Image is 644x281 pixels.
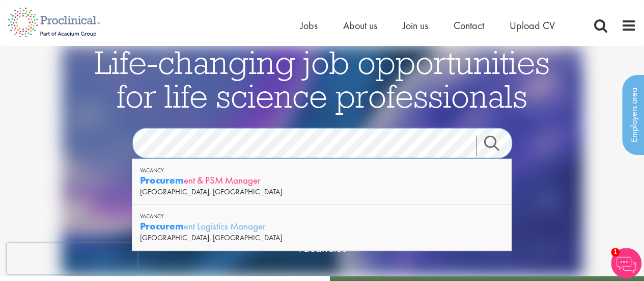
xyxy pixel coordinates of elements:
img: candidate home [61,46,583,276]
a: Contact [454,19,484,32]
span: See latest vacancies [271,225,373,256]
div: [GEOGRAPHIC_DATA], [GEOGRAPHIC_DATA] [140,233,503,243]
a: Job search submit button [476,136,520,156]
span: Life-changing job opportunities for life science professionals [95,42,550,116]
div: [GEOGRAPHIC_DATA], [GEOGRAPHIC_DATA] [140,187,503,197]
div: Vacancy [140,213,503,220]
a: Upload CV [510,19,555,32]
iframe: reCAPTCHA [7,243,137,274]
strong: Procurem [140,174,184,187]
div: ent & PSM Manager [140,174,503,187]
div: ent Logistics Manager [140,220,503,233]
div: Vacancy [140,167,503,174]
a: About us [343,19,377,32]
a: Join us [403,19,428,32]
span: 1 [611,248,620,257]
strong: Procurem [140,220,184,233]
a: Jobs [300,19,318,32]
img: Chatbot [611,248,641,278]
